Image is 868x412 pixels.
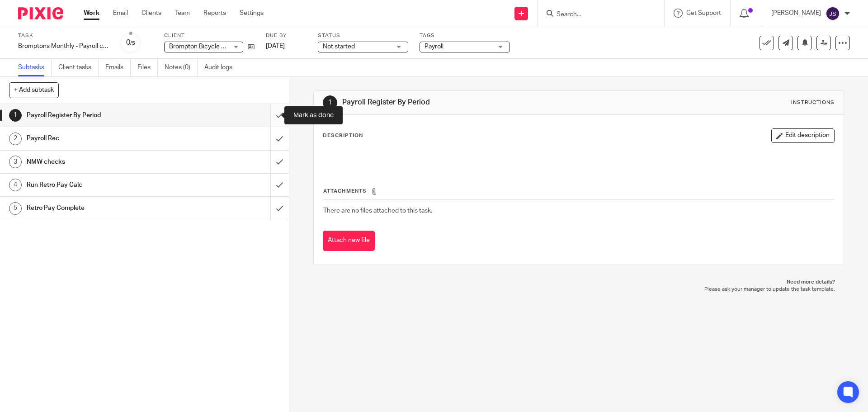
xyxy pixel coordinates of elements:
[318,32,408,39] label: Status
[771,128,835,143] button: Edit description
[9,82,59,98] button: + Add subtask
[137,59,158,76] a: Files
[113,9,128,18] a: Email
[27,132,183,145] h1: Payroll Rec
[27,201,183,215] h1: Retro Pay Complete
[266,32,307,39] label: Due by
[204,59,239,76] a: Audit logs
[84,9,99,18] a: Work
[142,9,161,18] a: Clients
[169,43,242,50] span: Brompton Bicycle Limited
[164,32,255,39] label: Client
[18,7,63,19] img: Pixie
[18,32,108,39] label: Task
[27,178,183,192] h1: Run Retro Pay Calc
[322,286,835,293] p: Please ask your manager to update the task template.
[323,208,432,214] span: There are no files attached to this task.
[240,9,264,18] a: Settings
[323,189,367,194] span: Attachments
[126,38,135,48] div: 0
[175,9,190,18] a: Team
[266,43,285,49] span: [DATE]
[9,156,22,168] div: 3
[791,99,835,106] div: Instructions
[27,155,183,169] h1: NMW checks
[322,279,835,286] p: Need more details?
[323,231,375,251] button: Attach new file
[556,11,637,19] input: Search
[9,179,22,191] div: 4
[18,42,108,51] div: Bromptons Monthly - Payroll checking and reports
[18,59,52,76] a: Subtasks
[105,59,131,76] a: Emails
[686,10,721,16] span: Get Support
[9,133,22,145] div: 2
[165,59,198,76] a: Notes (0)
[323,132,363,139] p: Description
[826,6,840,21] img: svg%3E
[9,109,22,122] div: 1
[771,9,821,18] p: [PERSON_NAME]
[342,98,598,107] h1: Payroll Register By Period
[420,32,510,39] label: Tags
[27,109,183,122] h1: Payroll Register By Period
[9,202,22,215] div: 5
[58,59,99,76] a: Client tasks
[323,43,355,50] span: Not started
[203,9,226,18] a: Reports
[323,95,337,110] div: 1
[130,41,135,46] small: /5
[425,43,443,50] span: Payroll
